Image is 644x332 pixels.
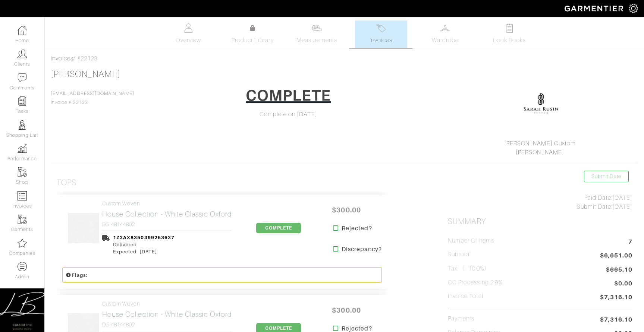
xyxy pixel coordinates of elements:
[196,110,381,119] div: Complete on [DATE]
[102,200,232,228] a: Custom Woven House Collection - White Classic Oxford D5-48144802
[448,251,471,258] h5: Subtotal
[376,23,386,33] img: orders-27d20c2124de7fd6de4e0e44c1d41de31381a507db9b33961299e4e07d508b8c.svg
[448,237,494,244] h5: Number of Items
[18,167,27,177] img: garments-icon-b7da505a4dc4fd61783c78ac3ca0ef83fa9d6f193b1c9dc38574b1d14d53ca28.png
[355,20,407,48] a: Invoices
[51,91,134,105] span: Invoice # 22123
[184,23,193,33] img: basicinfo-40fd8af6dae0f16599ec9e87c0ef1c0a1fdea2edbe929e3d69a839185d80c458.svg
[614,279,632,289] span: $0.00
[493,36,526,45] span: Look Books
[113,248,175,255] div: Expected: [DATE]
[241,84,336,110] a: COMPLETE
[448,279,503,286] h5: CC Processing 2.9%
[600,251,632,261] span: $6,651.00
[66,272,87,278] small: Flags:
[56,178,76,187] h3: Tops
[18,191,27,200] img: orders-icon-0abe47150d42831381b5fb84f609e132dff9fe21cb692f30cb5eec754e2cba89.png
[628,237,632,247] span: 7
[113,235,175,240] a: 1Z2AX8350399253637
[102,210,232,218] h2: House Collection - White Classic Oxford
[606,265,632,274] span: $665.10
[629,4,638,13] img: gear-icon-white-bd11855cb880d31180b6d7d6211b90ccbf57a29d726f0c71d8c61bd08dd39cc2.png
[256,224,301,231] a: COMPLETE
[176,36,201,45] span: Overview
[342,245,382,254] strong: Discrepancy?
[113,241,175,248] div: Delivered
[312,23,321,33] img: measurements-466bbee1fd09ba9460f595b01e5d73f9e2bff037440d3c8f018324cb6cdf7a4a.svg
[440,23,450,33] img: wardrobe-487a4870c1b7c33e795ec22d11cfc2ed9d08956e64fb3008fe2437562e282088.svg
[226,24,279,45] a: Product Library
[419,20,471,48] a: Wardrobe
[448,217,632,226] h2: Summary
[324,202,369,218] span: $300.00
[18,238,27,248] img: companies-icon-14a0f246c7e91f24465de634b560f0151b0cc5c9ce11af5fac52e6d7d6371812.png
[505,23,514,33] img: todo-9ac3debb85659649dc8f770b8b6100bb5dab4b48dedcbae339e5042a72dfd3cc.svg
[448,193,632,211] div: [DATE] [DATE]
[256,223,301,233] span: COMPLETE
[102,310,232,319] h2: House Collection - White Classic Oxford
[600,315,632,324] span: $7,316.10
[162,20,214,48] a: Overview
[102,200,232,207] h4: Custom Woven
[504,140,576,147] a: [PERSON_NAME] Custom
[522,87,560,124] img: XDNpi1N1QBxiJPNGxGNwLWkx.png
[18,49,27,59] img: clients-icon-6bae9207a08558b7cb47a8932f037763ab4055f8c8b6bfacd5dc20c3e0201464.png
[584,171,629,182] a: Submit Date
[448,293,483,300] h5: Invoice Total
[30,212,137,244] img: GCweHYYkTgAbTfZanCoB26jW.jpg
[296,36,337,45] span: Measurements
[51,91,134,96] a: [EMAIL_ADDRESS][DOMAIN_NAME]
[448,265,487,272] h5: Tax ( : 10.0%)
[102,301,232,328] a: Custom Woven House Collection - White Classic Oxford D5-48144802
[432,36,459,45] span: Wardrobe
[448,315,474,322] h5: Payments
[561,2,629,15] img: garmentier-logo-header-white-b43fb05a5012e4ada735d5af1a66efaba907eab6374d6393d1fbf88cb4ef424d.png
[51,55,73,62] a: Invoices
[51,69,120,79] a: [PERSON_NAME]
[256,325,301,331] a: COMPLETE
[342,224,372,233] strong: Rejected?
[102,301,232,307] h4: Custom Woven
[246,86,331,104] h1: COMPLETE
[18,144,27,153] img: graph-8b7af3c665d003b59727f371ae50e7771705bf0c487971e6e97d053d13c5068d.png
[324,302,369,318] span: $300.00
[18,120,27,130] img: stylists-icon-eb353228a002819b7ec25b43dbf5f0378dd9e0616d9560372ff212230b889e62.png
[18,73,27,82] img: comment-icon-a0a6a9ef722e966f86d9cbdc48e553b5cf19dbc54f86b18d962a5391bc8f6eb6.png
[577,203,612,210] span: Submit Date:
[516,149,564,156] a: [PERSON_NAME]
[18,26,27,35] img: dashboard-icon-dbcd8f5a0b271acd01030246c82b418ddd0df26cd7fceb0bd07c9910d44c42f6.png
[483,20,535,48] a: Look Books
[102,221,232,228] h4: D5-48144802
[370,36,392,45] span: Invoices
[102,322,232,328] h4: D5-48144802
[584,195,612,201] span: Paid Date:
[18,97,27,106] img: reminder-icon-8004d30b9f0a5d33ae49ab947aed9ed385cf756f9e5892f1edd6e32f2345188e.png
[18,215,27,224] img: garments-icon-b7da505a4dc4fd61783c78ac3ca0ef83fa9d6f193b1c9dc38574b1d14d53ca28.png
[600,293,632,303] span: $7,316.10
[18,262,27,271] img: custom-products-icon-6973edde1b6c6774590e2ad28d3d057f2f42decad08aa0e48061009ba2575b3a.png
[290,20,343,48] a: Measurements
[51,54,638,63] div: / #22123
[232,36,274,45] span: Product Library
